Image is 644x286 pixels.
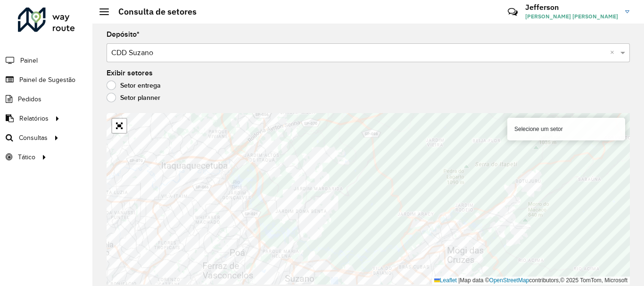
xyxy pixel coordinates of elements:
[109,7,197,17] h2: Consulta de setores
[610,47,618,58] span: Clear all
[19,133,48,143] span: Consultas
[503,2,523,22] a: Contato Rápido
[107,93,160,102] label: Setor planner
[432,277,630,285] div: Map data © contributors,© 2025 TomTom, Microsoft
[489,277,529,284] a: OpenStreetMap
[20,56,38,65] span: Painel
[107,81,161,90] label: Setor entrega
[525,12,618,21] span: [PERSON_NAME] [PERSON_NAME]
[458,277,460,284] span: |
[19,75,75,85] span: Painel de Sugestão
[107,29,140,40] label: Depósito
[112,119,126,133] a: Abrir mapa em tela cheia
[19,114,49,123] span: Relatórios
[434,277,457,284] a: Leaflet
[107,67,153,79] label: Exibir setores
[18,94,41,104] span: Pedidos
[507,118,625,140] div: Selecione um setor
[525,3,618,12] h3: Jefferson
[18,152,35,162] span: Tático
